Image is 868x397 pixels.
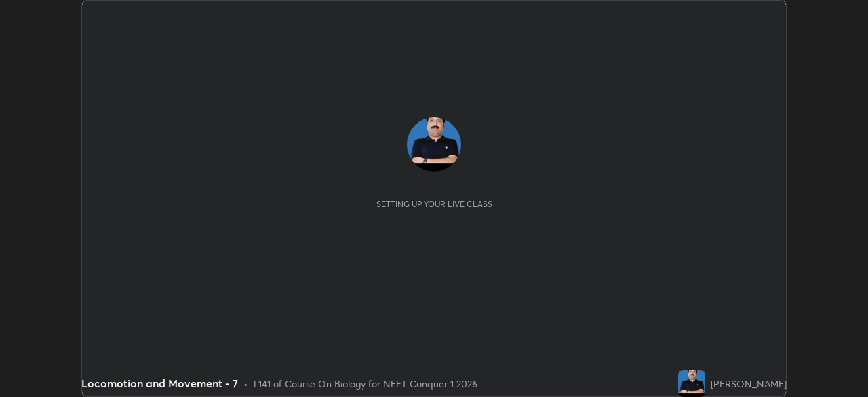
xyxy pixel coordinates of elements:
[243,377,248,391] div: •
[678,370,705,397] img: 85f25d22653f4e3f81ce55c3c18ccaf0.jpg
[711,377,787,391] div: [PERSON_NAME]
[376,199,492,209] div: Setting up your live class
[254,377,477,391] div: L141 of Course On Biology for NEET Conquer 1 2026
[81,375,238,392] div: Locomotion and Movement - 7
[407,117,461,172] img: 85f25d22653f4e3f81ce55c3c18ccaf0.jpg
